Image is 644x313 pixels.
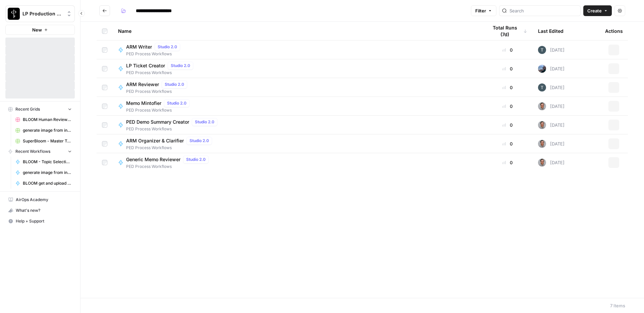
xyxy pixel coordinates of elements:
div: 0 [488,140,527,147]
div: [DATE] [538,102,565,110]
a: Memo MintofierStudio 2.0PED Process Workflows [118,99,477,113]
a: ARM Organizer & ClarifierStudio 2.0PED Process Workflows [118,137,477,151]
span: Studio 2.0 [165,81,184,87]
span: Studio 2.0 [158,44,177,50]
div: Name [118,22,477,40]
span: Recent Grids [15,106,40,112]
img: 687sl25u46ey1xiwvt4n1x224os9 [538,159,546,167]
span: generate image from input image (copyright tests) duplicate [23,170,72,176]
div: [DATE] [538,65,565,73]
span: Filter [475,7,486,14]
a: ARM WriterStudio 2.0PED Process Workflows [118,43,477,57]
span: SuperBloom - Master Topic List [23,138,72,144]
a: BLOOM get and upload media [12,178,75,189]
div: [DATE] [538,83,565,91]
span: Help + Support [16,218,72,224]
span: New [32,26,42,33]
div: Last Edited [538,22,563,40]
button: What's new? [5,205,75,216]
div: Actions [605,22,623,40]
a: AirOps Academy [5,194,75,205]
div: 0 [488,103,527,110]
span: PED Process Workflows [126,164,211,170]
span: Memo Mintofier [126,100,161,107]
span: Recent Workflows [15,148,50,154]
a: Generic Memo ReviewerStudio 2.0PED Process Workflows [118,155,477,170]
span: PED Process Workflows [126,51,183,57]
div: [DATE] [538,46,565,54]
div: What's new? [6,205,74,215]
img: 687sl25u46ey1xiwvt4n1x224os9 [538,102,546,110]
span: AirOps Academy [16,197,72,203]
div: 0 [488,159,527,166]
img: 687sl25u46ey1xiwvt4n1x224os9 [538,140,546,148]
img: LP Production Workloads Logo [8,8,20,20]
span: LP Ticket Creator [126,62,165,69]
div: 0 [488,47,527,53]
div: [DATE] [538,140,565,148]
span: PED Process Workflows [126,70,196,76]
span: ARM Organizer & Clarifier [126,137,184,144]
span: BLOOM - Topic Selection w/neighborhood [v2] [23,159,72,165]
span: Studio 2.0 [167,100,186,106]
span: Studio 2.0 [195,119,214,125]
div: 7 Items [610,302,625,309]
button: Recent Workflows [5,146,75,156]
span: Studio 2.0 [171,63,190,69]
a: PED Demo Summary CreatorStudio 2.0PED Process Workflows [118,118,477,132]
a: BLOOM - Topic Selection w/neighborhood [v2] [12,156,75,167]
button: Help + Support [5,216,75,227]
img: 687sl25u46ey1xiwvt4n1x224os9 [538,121,546,129]
span: PED Demo Summary Creator [126,119,189,125]
input: Search [509,7,578,14]
button: Filter [471,5,496,16]
span: PED Process Workflows [126,107,192,113]
span: ARM Writer [126,44,152,50]
span: PED Process Workflows [126,145,215,151]
button: Workspace: LP Production Workloads [5,5,75,22]
div: 0 [488,84,527,91]
div: [DATE] [538,121,565,129]
span: Create [587,7,602,14]
button: Go back [99,5,110,16]
button: New [5,25,75,35]
button: Create [583,5,612,16]
span: generate image from input image (copyright tests) duplicate Grid [23,127,72,133]
span: LP Production Workloads [22,10,63,17]
a: SuperBloom - Master Topic List [12,136,75,146]
img: ih2jixxbj7rylhb9xf8ex4kii2c8 [538,46,546,54]
img: imtbutxky5a83lftvrm2mmrl9v6v [538,65,546,73]
span: PED Process Workflows [126,88,190,95]
a: LP Ticket CreatorStudio 2.0PED Process Workflows [118,62,477,76]
a: BLOOM Human Review (ver2) [12,114,75,125]
div: Total Runs (7d) [488,22,527,40]
span: Studio 2.0 [190,138,209,144]
div: [DATE] [538,159,565,167]
a: generate image from input image (copyright tests) duplicate Grid [12,125,75,136]
button: Recent Grids [5,104,75,114]
div: 0 [488,65,527,72]
span: BLOOM get and upload media [23,180,72,186]
div: 0 [488,122,527,128]
span: PED Process Workflows [126,126,220,132]
span: ARM Reviewer [126,81,159,88]
span: Generic Memo Reviewer [126,156,180,163]
a: generate image from input image (copyright tests) duplicate [12,167,75,178]
img: ih2jixxbj7rylhb9xf8ex4kii2c8 [538,83,546,91]
span: Studio 2.0 [186,156,206,163]
span: BLOOM Human Review (ver2) [23,117,72,123]
a: ARM ReviewerStudio 2.0PED Process Workflows [118,80,477,95]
